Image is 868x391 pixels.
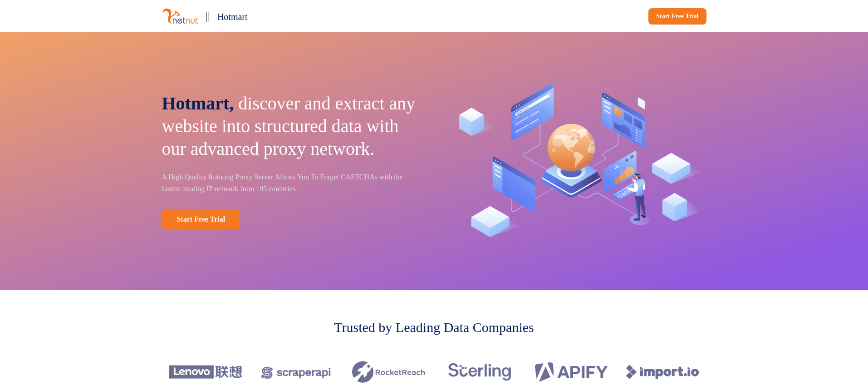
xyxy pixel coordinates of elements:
p: Trusted by Leading Data Companies [334,317,534,337]
a: Start Free Trial [648,8,706,25]
p: discover and extract any website into structured data with our advanced proxy network. [162,92,422,160]
a: Start Free Trial [162,209,240,229]
p: || [206,7,210,25]
p: A High Quality Rotating Proxy Server Allows You To Forget CAPTCHAs with the fastest rotating IP n... [162,171,422,195]
span: Hotmart, [162,93,234,114]
span: Hotmart [217,12,248,22]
